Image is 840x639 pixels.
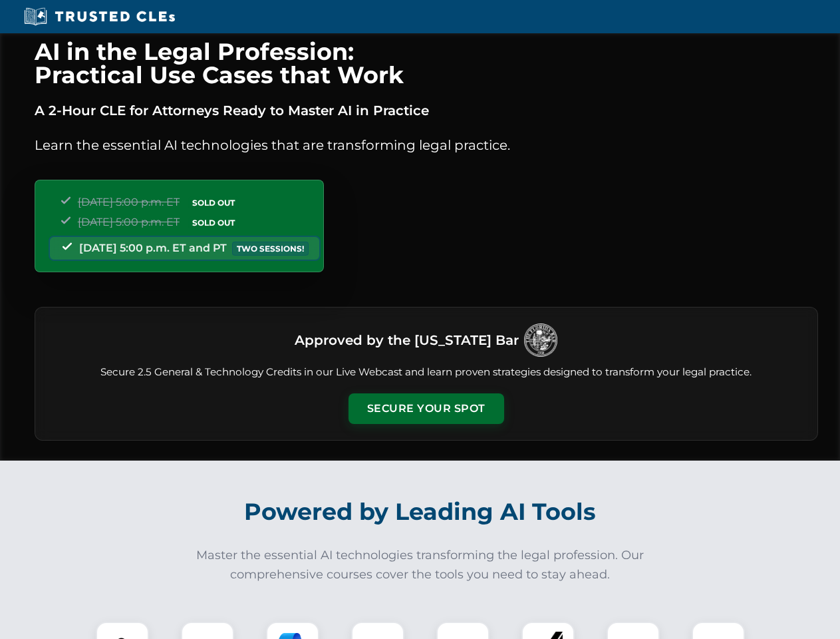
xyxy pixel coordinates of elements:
h2: Powered by Leading AI Tools [52,489,789,535]
span: [DATE] 5:00 p.m. ET [78,196,180,208]
img: Trusted CLEs [20,7,179,27]
span: [DATE] 5:00 p.m. ET [78,216,180,228]
span: SOLD OUT [188,216,239,230]
p: Secure 2.5 General & Technology Credits in our Live Webcast and learn proven strategies designed ... [51,365,801,380]
img: Logo [524,323,557,357]
span: SOLD OUT [188,196,239,210]
p: Learn the essential AI technologies that are transforming legal practice. [35,134,818,156]
h3: Approved by the [US_STATE] Bar [295,328,519,352]
h1: AI in the Legal Profession: Practical Use Cases that Work [35,40,818,87]
p: A 2-Hour CLE for Attorneys Ready to Master AI in Practice [35,100,818,121]
button: Secure Your Spot [349,393,504,424]
p: Master the essential AI technologies transforming the legal profession. Our comprehensive courses... [188,546,653,584]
